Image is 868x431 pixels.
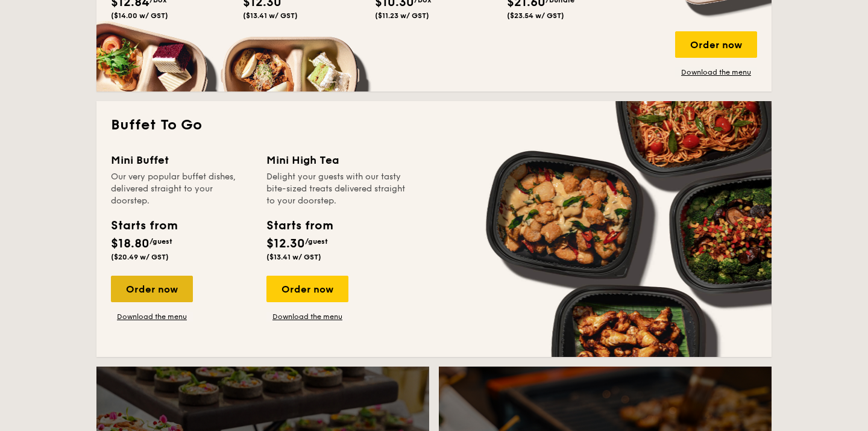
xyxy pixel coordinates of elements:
[149,237,172,246] span: /guest
[111,253,169,261] span: ($20.49 w/ GST)
[266,237,305,251] span: $12.30
[507,11,564,20] span: ($23.54 w/ GST)
[266,217,332,235] div: Starts from
[111,171,252,207] div: Our very popular buffet dishes, delivered straight to your doorstep.
[243,11,298,20] span: ($13.41 w/ GST)
[111,11,168,20] span: ($14.00 w/ GST)
[266,171,407,207] div: Delight your guests with our tasty bite-sized treats delivered straight to your doorstep.
[375,11,429,20] span: ($11.23 w/ GST)
[111,217,177,235] div: Starts from
[111,237,149,251] span: $18.80
[111,276,193,302] div: Order now
[266,253,321,261] span: ($13.41 w/ GST)
[111,152,252,169] div: Mini Buffet
[305,237,328,246] span: /guest
[111,116,757,135] h2: Buffet To Go
[266,152,407,169] div: Mini High Tea
[111,312,193,321] a: Download the menu
[266,276,348,302] div: Order now
[675,67,757,77] a: Download the menu
[675,31,757,58] div: Order now
[266,312,348,321] a: Download the menu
